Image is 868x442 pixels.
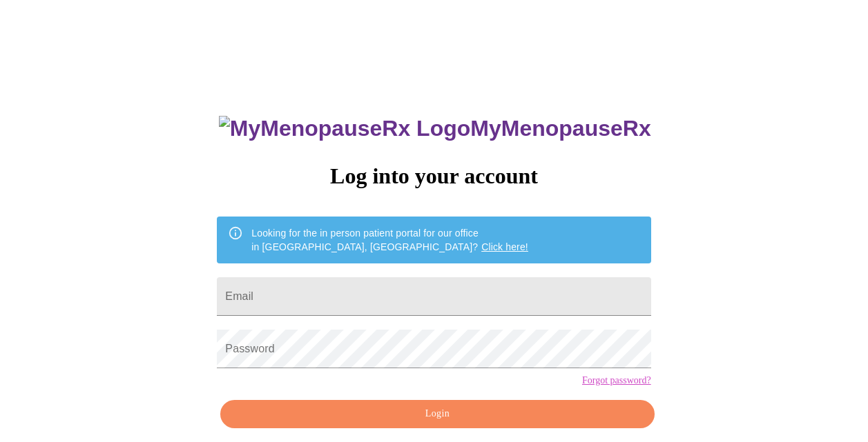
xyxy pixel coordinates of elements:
button: Login [220,400,654,428]
img: MyMenopauseRx Logo [219,116,470,141]
a: Click here! [481,241,528,252]
h3: Log into your account [217,163,650,189]
a: Forgot password? [582,375,651,386]
div: Looking for the in person patient portal for our office in [GEOGRAPHIC_DATA], [GEOGRAPHIC_DATA]? [251,221,528,259]
h3: MyMenopauseRx [219,116,651,141]
span: Login [236,405,638,423]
